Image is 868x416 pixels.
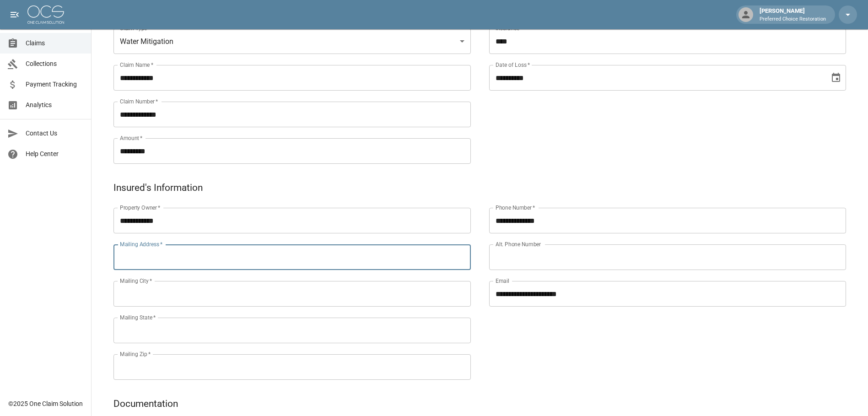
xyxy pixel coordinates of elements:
div: Water Mitigation [113,28,471,54]
label: Mailing State [120,313,156,321]
label: Alt. Phone Number [496,240,541,248]
label: Date of Loss [496,61,530,69]
label: Claim Name [120,61,153,69]
label: Phone Number [496,204,535,211]
label: Mailing City [120,277,152,285]
label: Amount [120,134,143,142]
p: Preferred Choice Restoration [760,16,826,23]
span: Collections [26,59,84,69]
span: Payment Tracking [26,80,84,89]
span: Contact Us [26,129,84,138]
button: Choose date, selected date is Sep 30, 2025 [827,69,845,87]
label: Mailing Zip [120,350,151,358]
span: Help Center [26,149,84,159]
label: Property Owner [120,204,161,211]
span: Analytics [26,100,84,110]
div: © 2025 One Claim Solution [8,399,83,408]
label: Mailing Address [120,240,162,248]
img: ocs-logo-white-transparent.png [27,5,64,24]
label: Email [496,277,509,285]
label: Claim Number [120,97,158,105]
span: Claims [26,38,84,48]
div: [PERSON_NAME] [756,6,830,23]
button: open drawer [5,5,24,24]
